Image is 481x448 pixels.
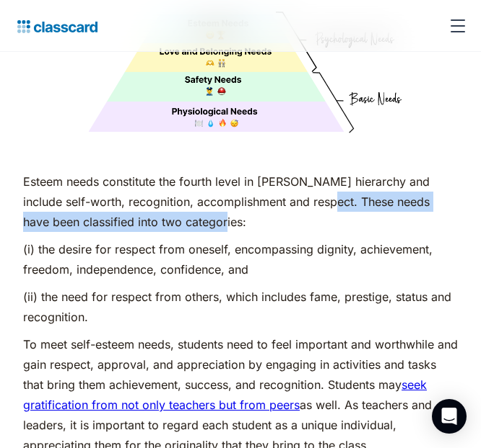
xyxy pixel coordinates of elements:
[23,377,427,412] a: seek gratification from not only teachers but from peers
[23,144,458,164] p: ‍
[23,287,458,327] p: (ii) the need for respect from others, which includes fame, prestige, status and recognition.
[23,171,458,232] p: Esteem needs constitute the fourth level in [PERSON_NAME] hierarchy and include self-worth, recog...
[432,399,467,434] div: Open Intercom Messenger
[441,9,469,43] div: menu
[23,239,458,279] p: (i) the desire for respect from oneself, encompassing dignity, achievement, freedom, independence...
[12,16,97,36] a: home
